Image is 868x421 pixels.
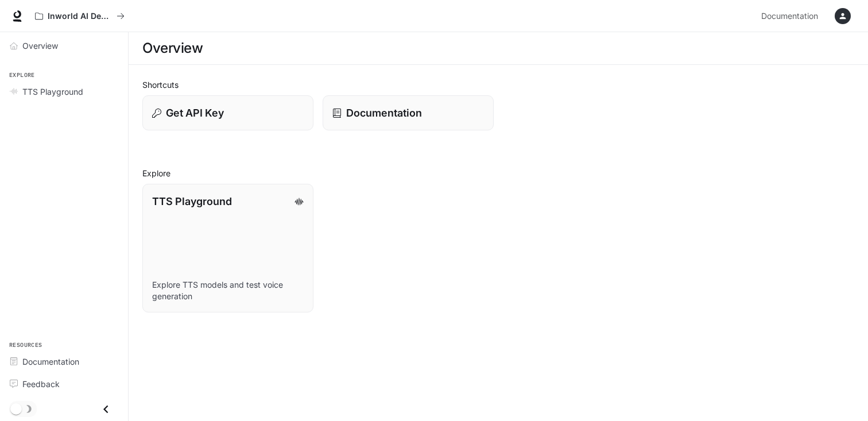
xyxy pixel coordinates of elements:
a: TTS PlaygroundExplore TTS models and test voice generation [142,184,313,312]
button: All workspaces [30,5,130,28]
a: TTS Playground [5,82,123,102]
span: Feedback [22,378,60,390]
p: Documentation [346,105,422,121]
a: Overview [5,36,123,56]
h2: Explore [142,167,854,179]
span: Documentation [761,9,818,24]
a: Documentation [757,5,827,28]
span: Overview [22,40,58,52]
a: Documentation [5,352,123,372]
a: Documentation [323,95,494,130]
button: Close drawer [93,397,119,421]
p: Inworld AI Demos [48,11,112,21]
p: Get API Key [166,105,224,121]
span: TTS Playground [22,86,83,98]
a: Feedback [5,374,123,394]
h1: Overview [142,37,203,60]
p: TTS Playground [152,194,232,209]
span: Documentation [22,356,79,368]
span: Dark mode toggle [10,402,22,415]
button: Get API Key [142,95,313,130]
h2: Shortcuts [142,79,854,91]
p: Explore TTS models and test voice generation [152,279,304,302]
